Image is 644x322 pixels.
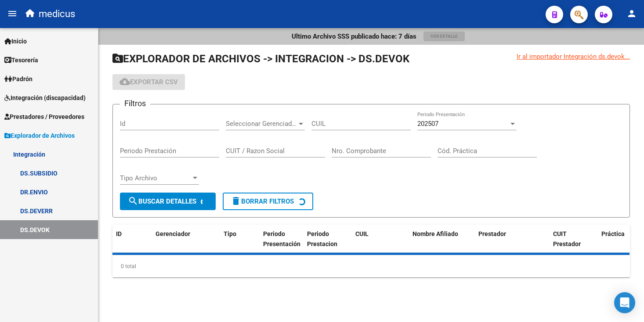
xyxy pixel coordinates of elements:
button: Borrar Filtros [223,193,313,210]
h3: Filtros [120,97,150,110]
span: Prestadores / Proveedores [4,112,84,122]
span: Prestador [478,230,506,237]
span: Inicio [4,36,27,46]
span: Buscar Detalles [128,197,196,205]
datatable-header-cell: Tipo [220,225,260,254]
span: 202507 [417,120,438,128]
datatable-header-cell: Gerenciador [152,225,220,254]
datatable-header-cell: Prestador [475,225,550,254]
datatable-header-cell: Periodo Prestacion [304,225,352,254]
mat-icon: delete [231,196,241,206]
span: CUIT Prestador [553,230,581,247]
span: Explorador de Archivos [4,131,75,140]
datatable-header-cell: CUIT Prestador [550,225,598,254]
span: Nombre Afiliado [412,230,458,237]
datatable-header-cell: ID [112,225,152,254]
button: Exportar CSV [112,74,185,90]
span: Tipo Archivo [120,174,191,182]
span: ID [116,230,122,237]
span: CUIL [355,230,369,237]
span: Tesorería [4,55,38,65]
span: Periodo Prestacion [307,230,337,247]
mat-icon: menu [7,8,18,19]
span: Padrón [4,74,33,84]
datatable-header-cell: Periodo Presentación [260,225,304,254]
span: Seleccionar Gerenciador [226,120,297,128]
mat-icon: cloud_download [119,76,130,87]
mat-icon: search [128,196,138,206]
span: Ver Detalle [431,34,458,39]
datatable-header-cell: CUIL [352,225,409,254]
span: EXPLORADOR DE ARCHIVOS -> INTEGRACION -> DS.DEVOK [112,53,409,65]
div: 0 total [112,255,630,277]
button: Buscar Detalles [120,193,216,210]
span: Exportar CSV [119,78,178,86]
span: medicus [39,4,75,24]
div: Ir al importador Integración ds.devok... [517,52,630,61]
mat-icon: person [626,8,637,19]
span: Tipo [224,230,236,237]
span: Práctica [601,230,625,237]
datatable-header-cell: Nombre Afiliado [409,225,475,254]
button: Ver Detalle [423,32,465,41]
span: Gerenciador [156,230,190,237]
span: Integración (discapacidad) [4,93,86,103]
div: Open Intercom Messenger [614,292,635,313]
span: Periodo Presentación [263,230,300,247]
p: Ultimo Archivo SSS publicado hace: 7 días [292,32,416,41]
span: Borrar Filtros [231,197,294,205]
